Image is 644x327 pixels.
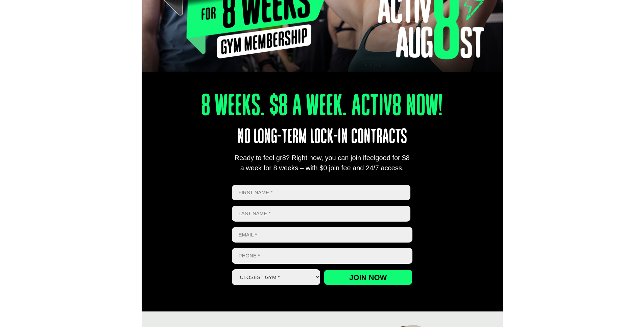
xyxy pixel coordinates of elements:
input: Last name * [232,206,411,222]
p: No long-term lock-in contracts [160,122,484,153]
h1: 8 Weeks. $8 A Week. Activ8 Now! [177,92,466,122]
input: Email * [232,227,412,243]
div: Ready to feel gr8? Right now, you can join ifeelgood for $8 a week for 8 weeks – with $0 join fee... [232,153,412,173]
input: Phone * [232,248,412,264]
input: Join now [324,270,412,285]
input: First name * [232,185,411,201]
